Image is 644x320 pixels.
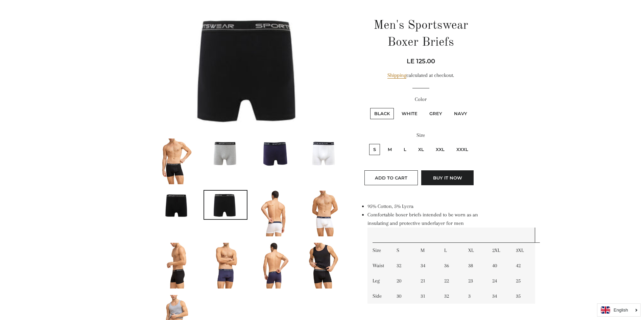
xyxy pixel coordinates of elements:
[391,289,415,304] td: 30
[439,273,463,289] td: 22
[375,175,407,180] span: Add to Cart
[367,273,391,289] td: Leg
[415,243,439,258] td: M
[511,243,535,258] td: 3XL
[511,273,535,289] td: 25
[439,289,463,304] td: 32
[425,108,446,119] label: Grey
[487,289,511,304] td: 34
[361,131,481,140] label: Size
[361,17,481,51] h1: Men's Sportswear Boxer Briefs
[367,211,481,304] li: Comfortable boxer briefs intended to be worn as an insulating and protective underlayer for men
[511,258,535,273] td: 42
[614,308,628,312] i: English
[415,289,439,304] td: 31
[204,191,247,219] img: Load image into Gallery viewer, Men&#39;s Sportswear Boxer Briefs
[463,289,487,304] td: 3
[210,243,241,289] img: Load image into Gallery viewer, Men&#39;s Sportswear Boxer Briefs
[463,243,487,258] td: XL
[259,191,290,236] img: Load image into Gallery viewer, Men&#39;s Sportswear Boxer Briefs
[161,243,192,289] img: Load image into Gallery viewer, Men&#39;s Sportswear Boxer Briefs
[308,191,339,236] img: Load image into Gallery viewer, Men&#39;s Sportswear Boxer Briefs
[367,258,391,273] td: Waist
[161,138,192,184] img: Load image into Gallery viewer, Men&#39;s Sportswear Boxer Briefs
[407,58,435,65] span: LE 125.00
[204,138,247,167] img: Load image into Gallery viewer, Men&#39;s Sportswear Boxer Briefs
[415,273,439,289] td: 21
[415,258,439,273] td: 34
[370,108,394,119] label: Black
[367,243,391,258] td: Size
[463,273,487,289] td: 23
[463,258,487,273] td: 38
[452,144,472,155] label: XXXL
[259,243,290,289] img: Load image into Gallery viewer, Men&#39;s Sportswear Boxer Briefs
[369,144,380,155] label: S
[308,243,339,289] img: Load image into Gallery viewer, Men&#39;s Sportswear Boxer Briefs
[450,108,471,119] label: Navy
[391,273,415,289] td: 20
[439,258,463,273] td: 36
[439,243,463,258] td: L
[253,138,296,167] img: Load image into Gallery viewer, Men&#39;s Sportswear Boxer Briefs
[400,144,410,155] label: L
[367,203,413,209] span: 95% Cotton, 5% Lycra
[511,289,535,304] td: 35
[367,289,391,304] td: Side
[432,144,449,155] label: XXL
[302,138,345,167] img: Load image into Gallery viewer, Men&#39;s Sportswear Boxer Briefs
[361,71,481,80] div: calculated at checkout.
[384,144,396,155] label: M
[487,243,511,258] td: 2XL
[398,108,422,119] label: White
[391,258,415,273] td: 32
[391,243,415,258] td: S
[487,273,511,289] td: 24
[601,306,637,314] a: English
[364,170,418,185] button: Add to Cart
[361,95,481,104] label: Color
[487,258,511,273] td: 40
[387,72,406,79] a: Shipping
[155,5,346,132] img: Men's Sportswear Boxer Briefs
[156,191,198,219] img: Load image into Gallery viewer, Men&#39;s Sportswear Boxer Briefs
[414,144,428,155] label: XL
[421,170,474,185] button: Buy it now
